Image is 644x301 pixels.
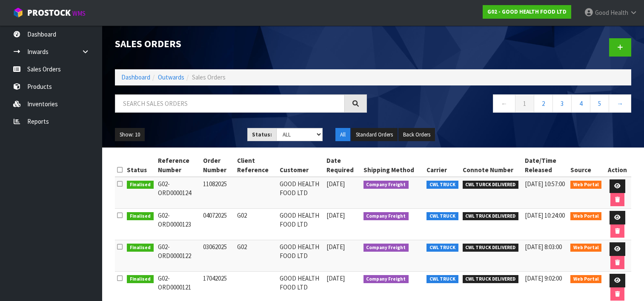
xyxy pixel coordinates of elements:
span: Web Portal [570,244,602,252]
button: Show: 10 [115,128,145,142]
td: 04072025 [201,209,235,240]
span: Finalised [127,181,154,189]
span: ProStock [27,7,71,18]
strong: Status: [252,131,272,138]
a: 4 [571,94,590,113]
a: 2 [534,94,553,113]
a: 3 [552,94,572,113]
span: Web Portal [570,212,602,221]
img: cube-alt.png [13,7,23,18]
th: Order Number [201,154,235,177]
span: [DATE] 10:57:00 [525,180,565,188]
a: ← [493,94,515,113]
h1: Sales Orders [115,38,367,49]
a: Outwards [158,73,184,81]
nav: Page navigation [380,94,632,115]
button: Back Orders [398,128,435,142]
th: Date/Time Released [523,154,568,177]
th: Status [125,154,156,177]
span: [DATE] [326,180,345,188]
span: Good [595,9,609,17]
span: CWL TRUCK [426,244,458,252]
button: All [335,128,350,142]
span: [DATE] [326,274,345,282]
a: 1 [515,94,534,113]
td: G02-ORD0000122 [156,240,201,272]
td: GOOD HEALTH FOOD LTD [278,240,324,272]
span: Finalised [127,275,154,284]
th: Shipping Method [361,154,425,177]
td: 11082025 [201,177,235,209]
span: Finalised [127,212,154,221]
span: [DATE] 9:02:00 [525,274,562,282]
th: Source [568,154,604,177]
span: Finalised [127,244,154,252]
th: Date Required [324,154,361,177]
td: G02 [235,209,278,240]
th: Client Reference [235,154,278,177]
span: CWL TURCK DELIVERED [463,181,519,189]
span: [DATE] [326,211,345,219]
span: Sales Orders [192,73,226,81]
th: Connote Number [461,154,523,177]
span: Health [610,9,628,17]
td: G02-ORD0000123 [156,209,201,240]
span: Web Portal [570,181,602,189]
span: CWL TRUCK [426,212,458,221]
td: G02 [235,240,278,272]
input: Search sales orders [115,94,345,113]
span: [DATE] 8:03:00 [525,243,562,251]
span: CWL TRUCK [426,181,458,189]
a: Dashboard [121,73,150,81]
span: Company Freight [364,181,409,189]
span: [DATE] 10:24:00 [525,211,565,219]
span: Company Freight [364,275,409,284]
strong: G02 - GOOD HEALTH FOOD LTD [487,8,567,15]
span: [DATE] [326,243,345,251]
small: WMS [72,9,86,17]
th: Customer [278,154,324,177]
td: GOOD HEALTH FOOD LTD [278,209,324,240]
span: Web Portal [570,275,602,284]
td: 03062025 [201,240,235,272]
span: CWL TRUCK DELIVERED [463,275,519,284]
span: CWL TRUCK [426,275,458,284]
span: CWL TRUCK DELIVERED [463,244,519,252]
td: GOOD HEALTH FOOD LTD [278,177,324,209]
a: 5 [590,94,609,113]
th: Reference Number [156,154,201,177]
span: Company Freight [364,244,409,252]
a: → [609,94,631,113]
th: Carrier [424,154,461,177]
span: Company Freight [364,212,409,221]
button: Standard Orders [351,128,398,142]
span: CWL TRUCK DELIVERED [463,212,519,221]
td: G02-ORD0000124 [156,177,201,209]
th: Action [604,154,631,177]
